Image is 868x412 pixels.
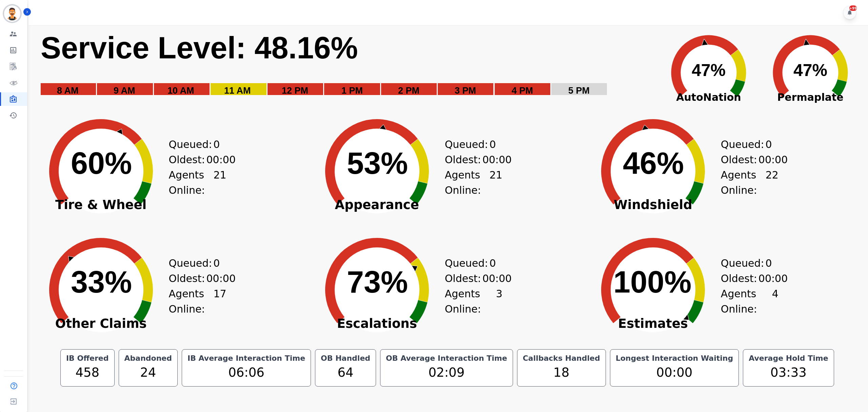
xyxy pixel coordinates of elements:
[614,363,735,382] div: 00:00
[747,354,829,363] div: Average Hold Time
[445,286,502,317] div: Agents Online:
[341,86,363,96] text: 1 PM
[206,152,236,167] span: 00:00
[568,86,590,96] text: 5 PM
[445,152,496,167] div: Oldest:
[347,265,408,299] text: 73%
[169,152,220,167] div: Oldest:
[614,354,735,363] div: Longest Interaction Waiting
[496,286,502,317] span: 3
[71,146,132,180] text: 60%
[33,320,169,327] span: Other Claims
[169,256,220,271] div: Queued:
[186,363,307,382] div: 06:06
[747,363,829,382] div: 03:33
[613,265,691,299] text: 100%
[455,86,476,96] text: 3 PM
[766,167,778,198] span: 22
[849,5,857,11] div: +99
[123,354,173,363] div: Abandoned
[759,90,861,105] span: Permaplate
[489,256,496,271] span: 0
[482,152,512,167] span: 00:00
[721,152,772,167] div: Oldest:
[521,354,601,363] div: Callbacks Handled
[793,61,827,80] text: 47%
[482,271,512,286] span: 00:00
[169,167,226,198] div: Agents Online:
[33,202,169,208] span: Tire & Wheel
[445,271,496,286] div: Oldest:
[445,137,496,152] div: Queued:
[692,61,726,80] text: 47%
[319,354,372,363] div: OB Handled
[282,86,308,96] text: 12 PM
[213,286,226,317] span: 17
[490,167,502,198] span: 21
[71,265,132,299] text: 33%
[445,256,496,271] div: Queued:
[186,354,307,363] div: IB Average Interaction Time
[721,167,778,198] div: Agents Online:
[758,271,788,286] span: 00:00
[213,256,220,271] span: 0
[721,256,772,271] div: Queued:
[224,86,251,96] text: 11 AM
[114,86,135,96] text: 9 AM
[585,320,721,327] span: Estimates
[772,286,778,317] span: 4
[585,202,721,208] span: Windshield
[4,5,20,22] img: Bordered avatar
[167,86,194,96] text: 10 AM
[721,286,778,317] div: Agents Online:
[445,167,502,198] div: Agents Online:
[766,256,772,271] span: 0
[347,146,408,180] text: 53%
[384,354,509,363] div: OB Average Interaction Time
[213,167,226,198] span: 21
[758,152,788,167] span: 00:00
[721,137,772,152] div: Queued:
[623,146,684,180] text: 46%
[309,320,445,327] span: Escalations
[309,202,445,208] span: Appearance
[213,137,220,152] span: 0
[169,286,226,317] div: Agents Online:
[521,363,601,382] div: 18
[398,86,419,96] text: 2 PM
[384,363,509,382] div: 02:09
[489,137,496,152] span: 0
[169,137,220,152] div: Queued:
[206,271,236,286] span: 00:00
[721,271,772,286] div: Oldest:
[57,86,79,96] text: 8 AM
[123,363,173,382] div: 24
[319,363,372,382] div: 64
[65,363,110,382] div: 458
[40,30,654,106] svg: Service Level: 0%
[658,90,759,105] span: AutoNation
[41,31,358,65] text: Service Level: 48.16%
[65,354,110,363] div: IB Offered
[766,137,772,152] span: 0
[169,271,220,286] div: Oldest:
[512,86,533,96] text: 4 PM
